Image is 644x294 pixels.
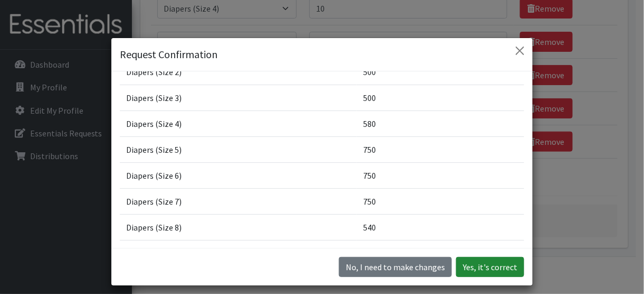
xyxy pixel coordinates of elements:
[120,85,357,111] td: Diapers (Size 3)
[120,47,217,62] h5: Request Confirmation
[357,59,524,85] td: 500
[120,137,357,163] td: Diapers (Size 5)
[512,42,528,59] button: Close
[357,137,524,163] td: 750
[120,59,357,85] td: Diapers (Size 2)
[120,215,357,241] td: Diapers (Size 8)
[456,257,524,277] button: Yes, it's correct
[357,85,524,111] td: 500
[357,163,524,189] td: 750
[357,111,524,137] td: 580
[120,163,357,189] td: Diapers (Size 6)
[357,189,524,215] td: 750
[357,215,524,241] td: 540
[339,257,452,277] button: No I need to make changes
[120,189,357,215] td: Diapers (Size 7)
[120,111,357,137] td: Diapers (Size 4)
